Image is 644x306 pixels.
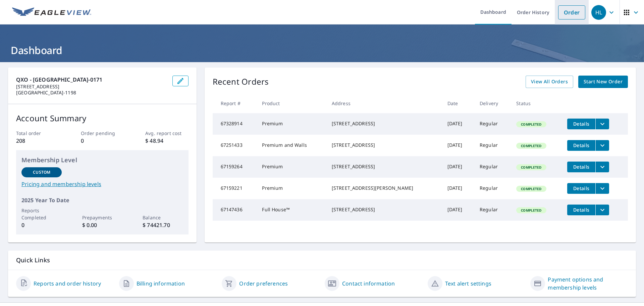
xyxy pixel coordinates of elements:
[257,135,326,156] td: Premium and Walls
[595,140,609,151] button: filesDropdownBtn-67251433
[82,221,122,229] p: $ 0.00
[595,119,609,129] button: filesDropdownBtn-67328914
[257,178,326,199] td: Premium
[442,156,474,178] td: [DATE]
[143,214,183,221] p: Balance
[16,256,628,264] p: Quick Links
[442,135,474,156] td: [DATE]
[16,112,189,124] p: Account Summary
[517,143,545,148] span: Completed
[21,180,183,188] a: Pricing and membership levels
[474,135,511,156] td: Regular
[474,178,511,199] td: Regular
[578,76,628,88] a: Start New Order
[213,156,257,178] td: 67159264
[8,43,636,57] h1: Dashboard
[16,130,59,137] p: Total order
[16,76,167,84] p: QXO - [GEOGRAPHIC_DATA]-0171
[82,214,122,221] p: Prepayments
[332,142,437,148] div: [STREET_ADDRESS]
[213,76,269,88] p: Recent Orders
[16,90,167,96] p: [GEOGRAPHIC_DATA]-1198
[21,207,62,221] p: Reports Completed
[571,121,591,127] span: Details
[591,5,606,20] div: HL
[16,137,59,145] p: 208
[442,199,474,221] td: [DATE]
[213,199,257,221] td: 67147436
[474,113,511,135] td: Regular
[474,199,511,221] td: Regular
[548,275,628,292] a: Payment options and membership levels
[571,207,591,213] span: Details
[567,183,595,194] button: detailsBtn-67159221
[517,208,545,213] span: Completed
[239,279,288,288] a: Order preferences
[517,122,545,127] span: Completed
[81,130,124,137] p: Order pending
[558,5,585,19] a: Order
[137,279,185,288] a: Billing information
[567,140,595,151] button: detailsBtn-67251433
[332,206,437,213] div: [STREET_ADDRESS]
[332,185,437,191] div: [STREET_ADDRESS][PERSON_NAME]
[445,279,491,288] a: Text alert settings
[442,93,474,113] th: Date
[595,183,609,194] button: filesDropdownBtn-67159221
[517,165,545,170] span: Completed
[12,7,91,17] img: EV Logo
[584,78,623,86] span: Start New Order
[517,186,545,191] span: Completed
[442,178,474,199] td: [DATE]
[526,76,573,88] a: View All Orders
[145,130,188,137] p: Avg. report cost
[567,162,595,172] button: detailsBtn-67159264
[33,169,50,175] p: Custom
[213,178,257,199] td: 67159221
[16,84,167,90] p: [STREET_ADDRESS]
[257,156,326,178] td: Premium
[257,113,326,135] td: Premium
[326,93,442,113] th: Address
[213,135,257,156] td: 67251433
[332,120,437,127] div: [STREET_ADDRESS]
[342,279,395,288] a: Contact information
[145,137,188,145] p: $ 48.94
[595,162,609,172] button: filesDropdownBtn-67159264
[571,164,591,170] span: Details
[595,205,609,215] button: filesDropdownBtn-67147436
[511,93,562,113] th: Status
[21,221,62,229] p: 0
[332,163,437,170] div: [STREET_ADDRESS]
[531,78,568,86] span: View All Orders
[213,113,257,135] td: 67328914
[442,113,474,135] td: [DATE]
[213,93,257,113] th: Report #
[474,93,511,113] th: Delivery
[571,142,591,148] span: Details
[34,279,101,288] a: Reports and order history
[21,196,183,204] p: 2025 Year To Date
[81,137,124,145] p: 0
[474,156,511,178] td: Regular
[567,119,595,129] button: detailsBtn-67328914
[143,221,183,229] p: $ 74421.70
[571,185,591,191] span: Details
[567,205,595,215] button: detailsBtn-67147436
[257,199,326,221] td: Full House™
[21,156,183,165] p: Membership Level
[257,93,326,113] th: Product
